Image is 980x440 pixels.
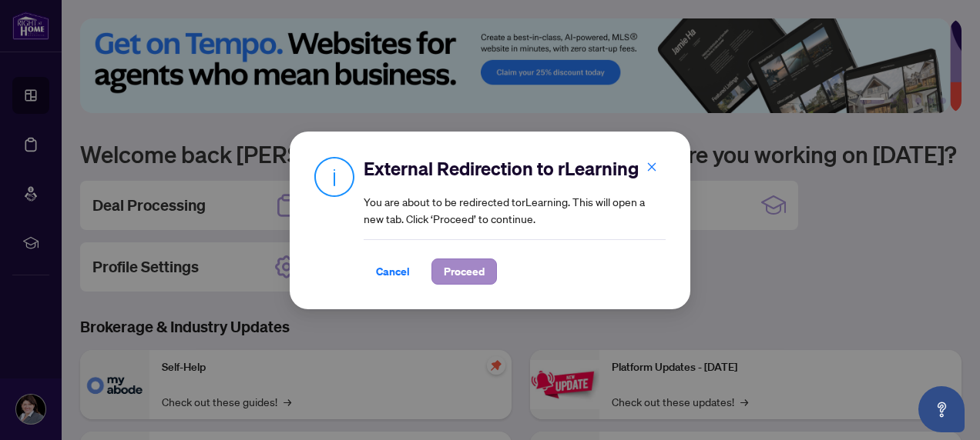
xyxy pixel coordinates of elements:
[646,162,657,172] span: close
[376,259,410,284] span: Cancel
[314,156,354,197] img: Info Icon
[364,156,666,285] div: You are about to be redirected to rLearning . This will open a new tab. Click ‘Proceed’ to continue.
[431,258,497,285] button: Proceed
[444,259,485,284] span: Proceed
[918,386,965,432] button: Open asap
[364,258,422,285] button: Cancel
[364,156,666,181] h2: External Redirection to rLearning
